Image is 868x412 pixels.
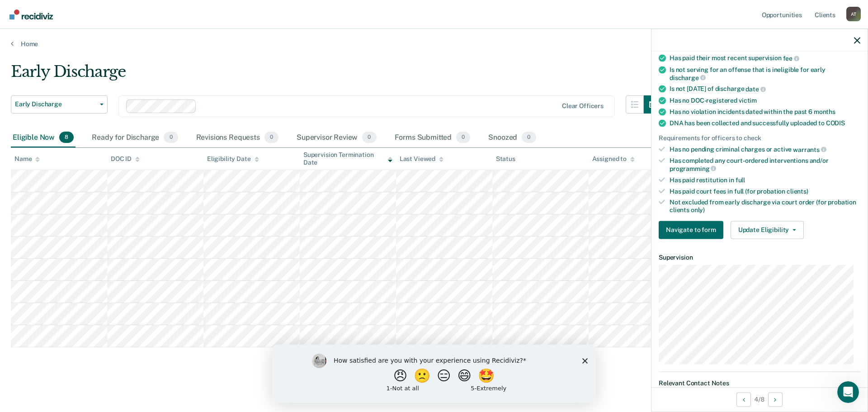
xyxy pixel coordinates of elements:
span: only) [691,206,705,213]
div: Requirements for officers to check [659,134,860,142]
div: A T [846,7,861,21]
a: Home [11,40,857,48]
span: discharge [670,74,706,81]
div: Has no pending criminal charges or active [670,145,860,153]
span: clients) [787,187,808,194]
span: Early Discharge [15,100,96,108]
div: Has completed any court-ordered interventions and/or [670,157,860,172]
div: Eligibility Date [207,155,259,163]
button: Next Opportunity [768,392,783,407]
span: 0 [522,132,536,143]
div: Ready for Discharge [90,128,179,148]
div: Eligible Now [11,128,75,148]
iframe: Survey by Kim from Recidiviz [272,345,596,403]
div: Has no violation incidents dated within the past 6 [670,108,860,115]
div: DOC ID [111,155,140,163]
button: Update Eligibility [731,221,804,239]
div: Forms Submitted [393,128,472,148]
span: date [745,85,765,93]
span: CODIS [826,119,845,126]
button: Profile dropdown button [846,7,861,21]
span: warrants [793,146,826,153]
div: Snoozed [486,128,538,148]
span: 0 [362,132,376,143]
button: Navigate to form [659,221,723,239]
div: Status [496,155,515,163]
div: Supervisor Review [295,128,378,148]
div: Is not [DATE] of discharge [670,85,860,93]
span: fee [783,55,799,62]
span: months [814,108,835,115]
dt: Relevant Contact Notes [659,379,860,387]
div: Has paid their most recent supervision [670,54,860,62]
span: 0 [264,132,278,143]
span: 0 [456,132,470,143]
span: programming [670,165,716,172]
div: Name [14,155,40,163]
div: Early Discharge [11,62,662,88]
button: Previous Opportunity [736,392,751,407]
div: DNA has been collected and successfully uploaded to [670,119,860,127]
div: 4 / 8 [651,387,868,411]
div: Is not serving for an offense that is ineligible for early [670,66,860,81]
dt: Supervision [659,253,860,261]
img: Recidiviz [9,9,53,19]
span: 0 [164,132,178,143]
div: Has paid court fees in full (for probation [670,187,860,195]
div: Not excluded from early discharge via court order (for probation clients [670,199,860,214]
div: Last Viewed [400,155,443,163]
iframe: Intercom live chat [837,381,859,403]
span: full [736,176,745,183]
span: victim [739,96,757,104]
div: Assigned to [592,155,635,163]
div: Has paid restitution in [670,176,860,184]
a: Navigate to form link [659,221,727,239]
div: Has no DOC-registered [670,96,860,104]
div: Revisions Requests [194,128,280,148]
div: Supervision Termination Date [303,151,392,166]
div: Clear officers [562,102,604,110]
span: 8 [59,132,74,143]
